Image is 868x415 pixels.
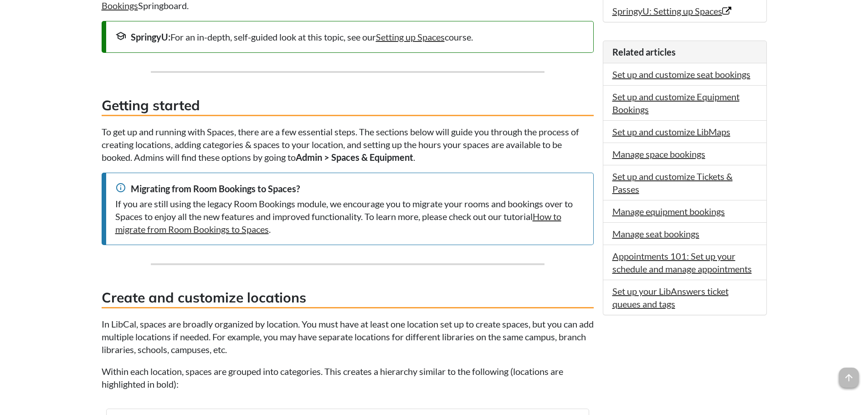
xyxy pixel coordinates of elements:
[612,171,733,195] a: Set up and customize Tickets & Passes
[102,125,594,164] p: To get up and running with Spaces, there are a few essential steps. The sections below will guide...
[612,228,699,239] a: Manage seat bookings
[839,369,859,379] a: arrow_upward
[115,197,584,236] div: If you are still using the legacy Room Bookings module, we encourage you to migrate your rooms an...
[131,31,170,42] strong: SpringyU:
[612,69,750,80] a: Set up and customize seat bookings
[102,96,594,116] h3: Getting started
[612,91,740,115] a: Set up and customize Equipment Bookings
[102,318,594,356] p: In LibCal, spaces are broadly organized by location. You must have at least one location set up t...
[839,368,859,388] span: arrow_upward
[612,206,725,217] a: Manage equipment bookings
[115,31,584,43] div: For an in-depth, self-guided look at this topic, see our course.
[102,288,594,308] h3: Create and customize locations
[612,286,729,309] a: Set up your LibAnswers ticket queues and tags
[115,182,584,195] div: Migrating from Room Bookings to Spaces?
[376,31,445,42] a: Setting up Spaces
[115,31,126,41] span: school
[612,126,730,137] a: Set up and customize LibMaps
[612,5,731,16] a: SpringyU: Setting up Spaces
[612,46,676,57] span: Related articles
[115,182,126,193] span: info
[612,149,705,159] a: Manage space bookings
[612,251,752,274] a: Appointments 101: Set up your schedule and manage appointments
[102,365,594,390] p: Within each location, spaces are grouped into categories. This creates a hierarchy similar to the...
[296,152,413,163] strong: Admin > Spaces & Equipment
